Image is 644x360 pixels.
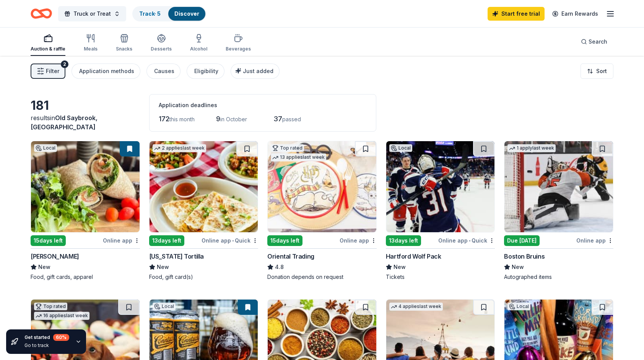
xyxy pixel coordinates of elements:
span: Search [589,37,607,46]
button: Just added [231,64,280,79]
div: 2 [61,60,68,68]
span: New [38,262,50,272]
div: 2 applies last week [153,144,206,152]
div: Snacks [116,46,132,52]
div: Beverages [226,46,251,52]
img: Image for Oriental Trading [268,141,376,232]
div: Local [34,144,57,152]
span: Old Saybrook, [GEOGRAPHIC_DATA] [31,114,98,131]
div: 13 days left [149,235,184,246]
img: Image for Hartford Wolf Pack [386,141,495,232]
div: Alcohol [190,46,207,52]
button: Search [575,34,613,49]
div: Meals [84,46,98,52]
a: Start free trial [488,7,545,21]
a: Image for Hartford Wolf PackLocal13days leftOnline app•QuickHartford Wolf PackNewTickets [386,141,495,281]
button: Sort [581,64,613,79]
span: New [512,262,524,272]
span: Truck or Treat [73,9,111,18]
div: Online app Quick [438,236,495,245]
span: 172 [159,115,169,123]
a: Image for California Tortilla2 applieslast week13days leftOnline app•Quick[US_STATE] TortillaNewF... [149,141,259,281]
div: 13 applies last week [271,153,326,161]
div: Online app [576,236,613,245]
button: Meals [84,31,98,56]
a: Track· 5 [139,10,161,17]
span: • [469,238,470,244]
a: Image for Oriental TradingTop rated13 applieslast week15days leftOnline appOriental Trading4.8Don... [267,141,377,281]
div: Tickets [386,273,495,281]
div: Local [389,144,412,152]
div: 60 % [53,334,69,341]
div: Food, gift card(s) [149,273,259,281]
div: 1 apply last week [507,144,556,152]
button: Eligibility [187,64,224,79]
div: Desserts [151,46,172,52]
span: passed [282,116,301,122]
div: Food, gift cards, apparel [31,273,140,281]
div: 16 applies last week [34,312,89,320]
div: 15 days left [31,235,66,246]
div: Online app [340,236,377,245]
div: Boston Bruins [504,252,545,261]
div: 181 [31,98,140,113]
div: 15 days left [267,235,302,246]
a: Image for Lyman OrchardsLocal15days leftOnline app[PERSON_NAME]NewFood, gift cards, apparel [31,141,140,281]
div: [US_STATE] Tortilla [149,252,204,261]
a: Image for Boston Bruins1 applylast weekDue [DATE]Online appBoston BruinsNewAutographed items [504,141,613,281]
a: Discover [174,10,199,17]
div: Local [507,303,530,310]
div: Hartford Wolf Pack [386,252,441,261]
div: Auction & raffle [31,46,65,52]
button: Causes [146,64,181,79]
span: Just added [243,68,273,74]
span: 37 [273,115,282,123]
span: • [232,238,234,244]
button: Alcohol [190,31,207,56]
span: in [31,114,98,131]
button: Auction & raffle [31,31,65,56]
div: [PERSON_NAME] [31,252,79,261]
img: Image for Boston Bruins [504,141,613,232]
button: Filter2 [31,64,65,79]
span: New [157,262,169,272]
button: Beverages [226,31,251,56]
div: Donation depends on request [267,273,377,281]
div: Online app Quick [202,236,258,245]
div: Go to track [24,342,69,349]
div: Causes [154,67,174,76]
span: in October [220,116,247,122]
span: 9 [216,115,220,123]
img: Image for California Tortilla [150,141,258,232]
a: Earn Rewards [548,7,603,21]
div: Due [DATE] [504,235,540,246]
a: Home [31,5,52,23]
div: results [31,113,140,132]
button: Track· 5Discover [132,6,206,21]
div: Autographed items [504,273,613,281]
div: Online app [103,236,140,245]
div: 13 days left [386,235,421,246]
button: Snacks [116,31,132,56]
div: Local [153,303,176,310]
button: Truck or Treat [58,6,126,21]
button: Desserts [151,31,172,56]
div: 4 applies last week [389,303,443,311]
span: New [394,262,406,272]
div: Top rated [271,144,304,152]
span: Sort [596,67,607,76]
div: Application deadlines [159,101,367,110]
div: Application methods [79,67,134,76]
div: Get started [24,334,69,341]
div: Top rated [34,303,67,310]
button: Application methods [72,64,140,79]
img: Image for Lyman Orchards [31,141,140,232]
span: this month [169,116,195,122]
div: Eligibility [194,67,218,76]
span: Filter [46,67,59,76]
span: 4.8 [275,262,284,272]
div: Oriental Trading [267,252,314,261]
